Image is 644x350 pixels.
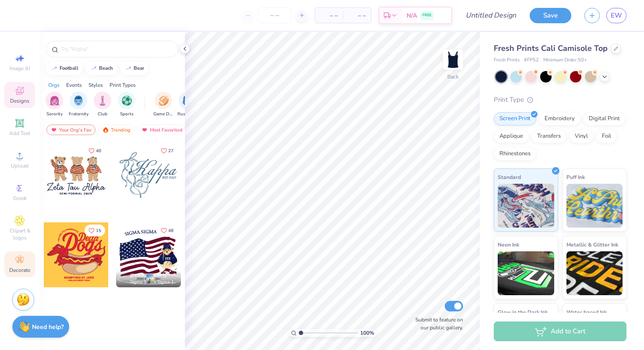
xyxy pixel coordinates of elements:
[130,279,177,286] span: Sigma Sigma Sigma, [US_STATE][GEOGRAPHIC_DATA]
[46,92,63,118] div: filter for Sorority
[141,127,148,133] img: most_fav.gif
[498,172,521,182] span: Standard
[110,81,136,89] div: Print Types
[46,111,63,118] span: Sorority
[85,225,105,236] button: Like
[98,96,107,106] img: Club Image
[566,251,623,295] img: Metallic & Glitter Ink
[4,227,35,241] span: Clipart & logos
[498,184,554,228] img: Standard
[177,92,198,118] button: filter button
[611,11,622,21] span: EW
[444,51,462,68] img: Back
[120,62,148,75] button: bear
[360,329,374,337] span: 100 %
[118,92,135,118] div: filter for Sports
[85,62,117,75] button: beach
[494,43,608,54] span: Fresh Prints Cali Camisole Top
[51,66,58,71] img: trend_line.gif
[407,11,417,20] span: N/A
[566,172,585,182] span: Puff Ink
[69,92,88,118] div: filter for Fraternity
[447,73,459,81] div: Back
[13,195,27,202] span: Greek
[348,11,366,20] span: – –
[96,149,101,153] span: 40
[90,66,97,71] img: trend_line.gif
[120,111,134,118] span: Sports
[459,7,523,24] input: Untitled Design
[10,97,29,104] span: Designs
[32,323,64,331] strong: Need help?
[157,225,177,236] button: Like
[122,96,132,106] img: Sports Image
[74,96,83,106] img: Fraternity Image
[88,81,103,89] div: Styles
[494,95,626,105] div: Print Type
[99,66,113,71] div: beach
[183,96,193,106] img: Rush & Bid Image
[157,145,177,157] button: Like
[153,92,173,118] button: filter button
[134,66,144,71] div: bear
[177,92,198,118] div: filter for Rush & Bid
[566,184,623,228] img: Puff Ink
[69,92,88,118] button: filter button
[410,316,463,332] label: Submit to feature on our public gallery.
[137,125,187,135] div: Most Favorited
[46,125,96,135] div: Your Org's Fav
[530,8,571,23] button: Save
[48,81,60,89] div: Orgs
[566,307,607,317] span: Water based Ink
[46,62,82,75] button: football
[11,162,28,169] span: Upload
[69,111,88,118] span: Fraternity
[543,57,587,64] span: Minimum Order: 50 +
[320,11,338,20] span: – –
[569,130,594,143] div: Vinyl
[98,125,134,135] div: Trending
[125,66,132,71] img: trend_line.gif
[96,229,101,233] span: 15
[94,92,111,118] button: filter button
[60,45,173,54] input: Try "Alpha"
[168,229,173,233] span: 48
[10,65,30,72] span: Image AI
[50,96,60,106] img: Sorority Image
[85,145,105,157] button: Like
[66,81,82,89] div: Events
[494,130,529,143] div: Applique
[498,240,519,249] span: Neon Ink
[46,92,63,118] button: filter button
[494,147,536,161] div: Rhinestones
[130,272,166,279] span: [PERSON_NAME]
[531,130,566,143] div: Transfers
[177,111,198,118] span: Rush & Bid
[258,7,292,23] input: – –
[494,112,536,125] div: Screen Print
[566,240,618,249] span: Metallic & Glitter Ink
[60,66,78,71] div: football
[606,8,626,23] a: EW
[524,57,539,64] span: # FP52
[94,92,111,118] div: filter for Club
[153,111,173,118] span: Game Day
[494,57,520,64] span: Fresh Prints
[498,307,548,317] span: Glow in the Dark Ink
[168,149,173,153] span: 27
[596,130,617,143] div: Foil
[9,130,30,137] span: Add Text
[98,111,107,118] span: Club
[50,127,57,133] img: most_fav.gif
[153,92,173,118] div: filter for Game Day
[102,127,109,133] img: trending.gif
[498,251,554,295] img: Neon Ink
[9,267,30,274] span: Decorate
[118,92,135,118] button: filter button
[159,96,169,106] img: Game Day Image
[539,112,580,125] div: Embroidery
[583,112,626,125] div: Digital Print
[422,12,432,18] span: FREE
